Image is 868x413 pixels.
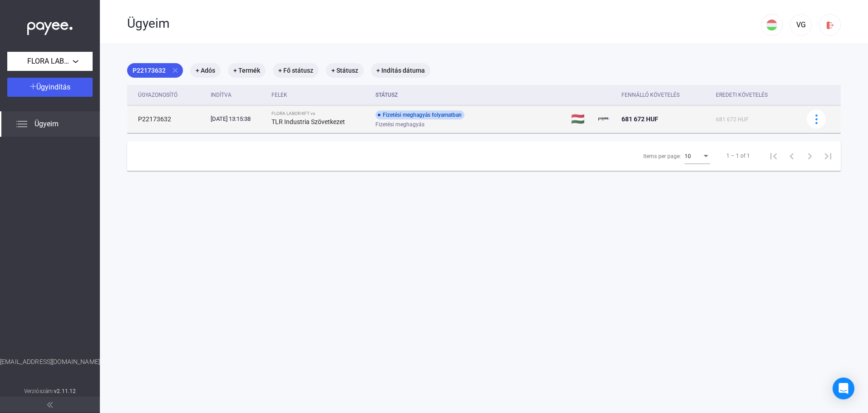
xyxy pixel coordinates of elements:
[47,402,53,408] img: arrow-double-left-grey.svg
[138,90,203,100] div: Ügyazonosító
[598,114,609,124] img: payee-logo
[764,147,783,165] button: First page
[716,90,768,100] div: Eredeti követelés
[211,114,264,124] div: [DATE] 13:15:38
[127,105,207,133] td: P22173632
[372,85,567,105] th: Státusz
[271,90,287,100] div: Felek
[30,83,36,90] img: plus-white.svg
[726,150,750,161] div: 1 – 1 of 1
[801,147,819,165] button: Next page
[833,378,854,399] div: Open Intercom Messenger
[716,90,795,100] div: Eredeti követelés
[819,14,841,36] button: logout-red
[228,63,266,78] mat-chip: + Termék
[375,119,424,130] span: Fizetési meghagyás
[271,118,345,125] strong: TLR Industria Szövetkezet
[127,16,761,31] div: Ügyeim
[783,147,801,165] button: Previous page
[790,14,812,36] button: VG
[371,63,430,78] mat-chip: + Indítás dátuma
[16,119,27,129] img: list.svg
[27,17,73,35] img: white-payee-white-dot.svg
[761,14,783,36] button: HU
[190,63,221,78] mat-chip: + Adós
[271,111,368,116] div: FLORA LABOR KFT vs
[807,109,826,129] button: more-blue
[171,66,179,75] mat-icon: close
[819,147,837,165] button: Last page
[766,20,777,30] img: HU
[271,90,368,100] div: Felek
[825,20,835,30] img: logout-red
[716,116,749,123] span: 681 672 HUF
[793,20,809,30] div: VG
[273,63,319,78] mat-chip: + Fő státusz
[7,52,93,71] button: FLORA LABOR KFT
[127,63,183,78] mat-chip: P22173632
[567,105,594,133] td: 🇭🇺
[685,150,710,161] mat-select: Items per page:
[812,114,821,124] img: more-blue
[326,63,364,78] mat-chip: + Státusz
[211,90,232,100] div: Indítva
[35,119,59,129] span: Ügyeim
[138,90,178,100] div: Ügyazonosító
[7,78,93,97] button: Ügyindítás
[643,151,681,162] div: Items per page:
[211,90,264,100] div: Indítva
[621,90,680,100] div: Fennálló követelés
[621,90,709,100] div: Fennálló követelés
[54,388,76,394] strong: v2.11.12
[621,115,658,123] span: 681 672 HUF
[375,110,464,119] div: Fizetési meghagyás folyamatban
[36,83,70,91] span: Ügyindítás
[685,153,691,159] span: 10
[27,56,73,67] span: FLORA LABOR KFT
